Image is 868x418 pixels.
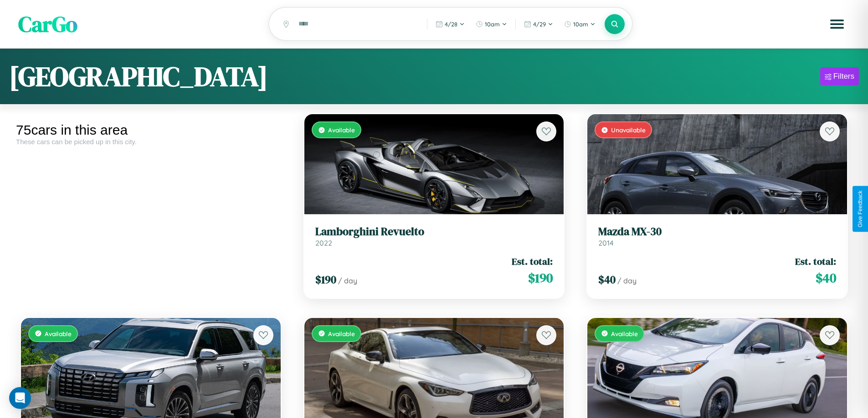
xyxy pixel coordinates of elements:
span: $ 40 [598,272,616,287]
span: Available [45,330,72,337]
span: 4 / 29 [533,20,546,28]
span: Available [328,330,355,337]
h1: [GEOGRAPHIC_DATA] [9,58,268,95]
span: Unavailable [611,126,646,134]
span: 10am [573,20,588,28]
div: Open Intercom Messenger [9,387,31,409]
button: Open menu [824,11,850,37]
div: 75 cars in this area [16,122,286,138]
span: Est. total: [512,255,553,268]
div: Filters [833,72,854,81]
h3: Lamborghini Revuelto [315,225,553,238]
h3: Mazda MX-30 [598,225,836,238]
button: Filters [820,67,859,86]
span: 2014 [598,238,614,247]
button: 4/29 [519,17,558,31]
button: 4/28 [431,17,469,31]
span: $ 40 [816,269,836,287]
span: / day [617,276,637,285]
span: CarGo [18,9,77,39]
span: Est. total: [795,255,836,268]
span: $ 190 [528,269,553,287]
span: 4 / 28 [445,20,457,28]
div: These cars can be picked up in this city. [16,138,286,146]
button: 10am [560,17,600,31]
button: 10am [471,17,512,31]
span: 10am [485,20,500,28]
a: Mazda MX-302014 [598,225,836,247]
span: 2022 [315,238,332,247]
span: $ 190 [315,272,336,287]
a: Lamborghini Revuelto2022 [315,225,553,247]
span: / day [338,276,357,285]
div: Give Feedback [857,191,863,227]
span: Available [611,330,638,337]
span: Available [328,126,355,134]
